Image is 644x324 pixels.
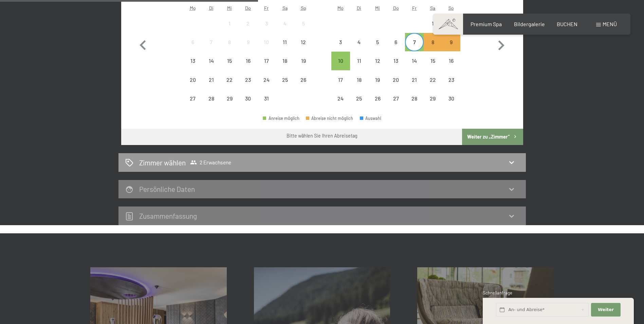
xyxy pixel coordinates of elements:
[276,52,294,70] div: Abreise nicht möglich
[443,39,460,56] div: 9
[369,96,386,113] div: 26
[442,52,460,70] div: Abreise nicht möglich
[442,52,460,70] div: Sun Nov 16 2025
[337,5,344,11] abbr: Montag
[245,5,251,11] abbr: Donnerstag
[360,116,382,121] div: Auswahl
[350,33,368,51] div: Abreise nicht möglich
[462,129,523,145] button: Weiter zu „Zimmer“
[405,33,423,51] div: Abreise möglich
[276,58,293,75] div: 18
[184,71,202,89] div: Abreise nicht möglich
[203,58,220,75] div: 14
[350,71,368,89] div: Abreise nicht möglich
[295,21,312,38] div: 5
[406,77,423,94] div: 21
[387,71,405,89] div: Thu Nov 20 2025
[287,132,357,139] div: Bitte wählen Sie Ihren Abreisetag
[294,71,312,89] div: Abreise nicht möglich
[203,96,220,113] div: 28
[190,5,196,11] abbr: Montag
[184,52,202,70] div: Abreise nicht möglich
[257,89,276,108] div: Fri Oct 31 2025
[184,71,202,89] div: Mon Oct 20 2025
[331,52,350,70] div: Abreise möglich
[375,5,380,11] abbr: Mittwoch
[368,52,387,70] div: Wed Nov 12 2025
[442,89,460,108] div: Abreise nicht möglich
[276,71,294,89] div: Sat Oct 25 2025
[351,58,368,75] div: 11
[406,39,423,56] div: 7
[368,89,387,108] div: Wed Nov 26 2025
[221,96,238,113] div: 29
[263,116,299,121] div: Anreise möglich
[387,96,404,113] div: 27
[239,71,257,89] div: Thu Oct 23 2025
[387,89,405,108] div: Abreise nicht möglich
[405,33,423,51] div: Fri Nov 07 2025
[258,39,275,56] div: 10
[424,89,442,108] div: Abreise nicht möglich
[350,33,368,51] div: Tue Nov 04 2025
[357,5,361,11] abbr: Dienstag
[331,33,350,51] div: Abreise nicht möglich
[424,33,442,51] div: Abreise nicht möglich, da die Mindestaufenthaltsdauer nicht erfüllt wird
[227,5,232,11] abbr: Mittwoch
[332,96,349,113] div: 24
[276,33,294,51] div: Sat Oct 11 2025
[331,52,350,70] div: Mon Nov 10 2025
[221,39,238,56] div: 8
[220,89,239,108] div: Wed Oct 29 2025
[301,5,306,11] abbr: Sonntag
[351,77,368,94] div: 18
[240,96,257,113] div: 30
[240,21,257,38] div: 2
[257,71,276,89] div: Abreise nicht möglich
[442,71,460,89] div: Sun Nov 23 2025
[240,58,257,75] div: 16
[257,52,276,70] div: Fri Oct 17 2025
[331,89,350,108] div: Mon Nov 24 2025
[405,71,423,89] div: Fri Nov 21 2025
[220,33,239,51] div: Abreise nicht möglich
[424,33,442,51] div: Sat Nov 08 2025
[603,21,617,27] span: Menü
[405,71,423,89] div: Abreise nicht möglich
[483,290,512,295] span: Schnellanfrage
[424,58,441,75] div: 15
[332,39,349,56] div: 3
[471,21,502,27] a: Premium Spa
[184,89,202,108] div: Mon Oct 27 2025
[369,39,386,56] div: 5
[332,58,349,75] div: 10
[202,33,220,51] div: Tue Oct 07 2025
[220,71,239,89] div: Abreise nicht möglich
[221,77,238,94] div: 22
[220,14,239,33] div: Wed Oct 01 2025
[258,77,275,94] div: 24
[184,96,201,113] div: 27
[202,89,220,108] div: Tue Oct 28 2025
[294,52,312,70] div: Abreise nicht möglich
[424,71,442,89] div: Abreise nicht möglich
[257,89,276,108] div: Abreise nicht möglich
[598,307,614,313] span: Weiter
[258,96,275,113] div: 31
[184,33,202,51] div: Mon Oct 06 2025
[424,21,441,38] div: 1
[294,14,312,33] div: Abreise nicht möglich
[240,77,257,94] div: 23
[239,89,257,108] div: Thu Oct 30 2025
[184,58,201,75] div: 13
[258,58,275,75] div: 17
[276,39,293,56] div: 11
[424,14,442,33] div: Abreise nicht möglich
[387,58,404,75] div: 13
[184,39,201,56] div: 6
[295,77,312,94] div: 26
[350,52,368,70] div: Tue Nov 11 2025
[306,116,353,121] div: Abreise nicht möglich
[220,14,239,33] div: Abreise nicht möglich
[387,77,404,94] div: 20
